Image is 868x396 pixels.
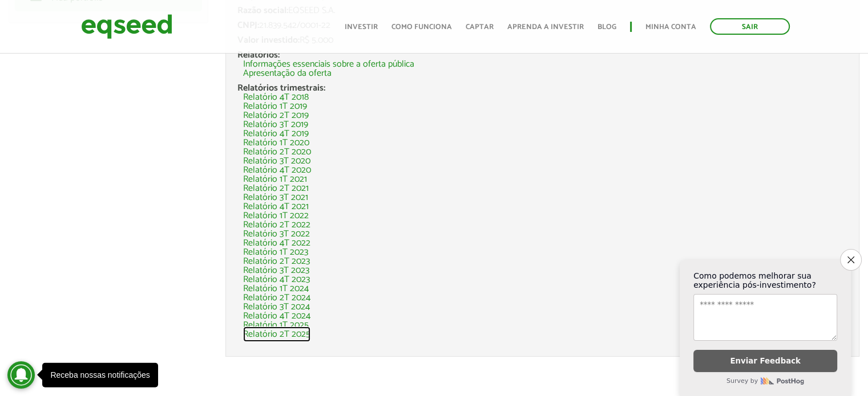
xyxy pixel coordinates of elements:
a: Relatório 2T 2020 [243,148,311,157]
a: Sair [710,18,790,35]
span: Relatórios: [237,47,280,63]
a: Relatório 4T 2019 [243,129,309,138]
a: Relatório 1T 2025 [243,321,309,330]
a: Relatório 1T 2023 [243,248,308,257]
a: Investir [345,23,378,31]
a: Relatório 4T 2022 [243,239,310,248]
a: Relatório 4T 2018 [243,93,309,102]
img: EqSeed [81,11,172,42]
a: Relatório 3T 2020 [243,157,310,166]
a: Relatório 3T 2019 [243,120,308,129]
div: Receba nossas notificações [50,371,150,379]
a: Relatório 2T 2024 [243,293,310,303]
a: Relatório 4T 2023 [243,275,310,284]
a: Como funciona [391,23,452,31]
a: Relatório 2T 2023 [243,257,310,266]
a: Relatório 2T 2022 [243,221,310,230]
a: Minha conta [645,23,696,31]
a: Relatório 4T 2021 [243,202,309,211]
a: Relatório 3T 2021 [243,193,308,202]
a: Informações essenciais sobre a oferta pública [243,60,414,69]
a: Relatório 3T 2022 [243,230,310,239]
a: Relatório 1T 2020 [243,138,309,148]
a: Relatório 1T 2022 [243,211,309,221]
a: Captar [466,23,494,31]
a: Relatório 2T 2019 [243,111,309,120]
a: Relatório 1T 2021 [243,175,307,184]
span: Relatórios trimestrais: [237,80,325,96]
a: Relatório 4T 2020 [243,166,311,175]
a: Relatório 2T 2025 [243,330,310,339]
a: Relatório 3T 2023 [243,266,309,275]
a: Relatório 1T 2019 [243,102,307,111]
a: Relatório 1T 2024 [243,284,309,293]
a: Apresentação da oferta [243,69,332,78]
a: Relatório 2T 2021 [243,184,309,193]
a: Relatório 4T 2024 [243,312,310,321]
a: Blog [597,23,616,31]
a: Aprenda a investir [507,23,584,31]
a: Relatório 3T 2024 [243,303,310,312]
